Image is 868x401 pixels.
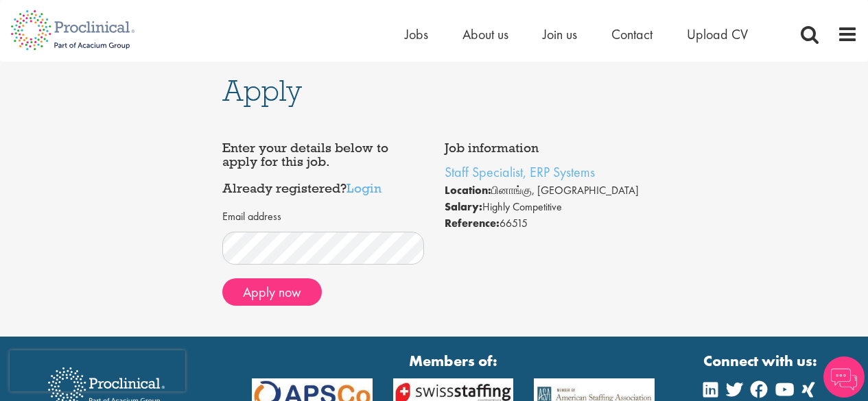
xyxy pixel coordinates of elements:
[222,72,302,109] span: Apply
[445,183,491,197] strong: Location:
[405,25,428,43] a: Jobs
[462,25,508,43] a: About us
[703,350,820,372] strong: Connect with us:
[823,356,865,398] img: Chatbot
[222,141,424,195] h4: Enter your details below to apply for this job. Already registered?
[347,180,382,196] a: Login
[445,215,646,232] li: 66515
[10,350,185,391] iframe: reCAPTCHA
[222,209,281,225] label: Email address
[445,216,500,230] strong: Reference:
[543,25,577,43] a: Join us
[445,182,646,199] li: பினாங்கு, [GEOGRAPHIC_DATA]
[445,141,646,155] h4: Job information
[687,25,748,43] a: Upload CV
[445,199,646,215] li: Highly Competitive
[611,25,653,43] a: Contact
[252,350,655,372] strong: Members of:
[445,199,482,214] strong: Salary:
[222,278,322,306] button: Apply now
[445,163,595,181] a: Staff Specialist, ERP Systems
